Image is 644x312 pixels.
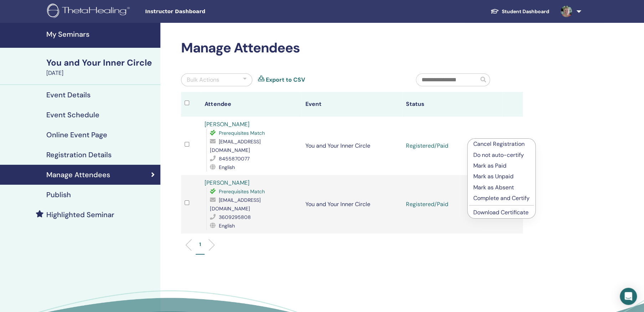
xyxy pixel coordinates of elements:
[46,210,114,219] h4: Highlighted Seminar
[490,8,499,14] img: graduation-cap-white.svg
[46,111,99,119] h4: Event Schedule
[218,155,249,162] span: 8455870077
[210,138,260,153] span: [EMAIL_ADDRESS][DOMAIN_NAME]
[42,57,160,77] a: You and Your Inner Circle[DATE]
[205,121,249,128] a: [PERSON_NAME]
[46,30,156,39] h4: My Seminars
[210,197,260,212] span: [EMAIL_ADDRESS][DOMAIN_NAME]
[218,164,235,170] span: English
[201,92,302,117] th: Attendee
[473,183,530,192] p: Mark as Absent
[402,92,503,117] th: Status
[302,175,402,234] td: You and Your Inner Circle
[187,76,219,84] div: Bulk Actions
[145,8,252,15] span: Instructor Dashboard
[46,131,107,139] h4: Online Event Page
[218,188,264,195] span: Prerequisites Match
[181,40,523,56] h2: Manage Attendees
[561,6,572,17] img: default.png
[199,241,201,248] p: 1
[205,179,249,186] a: [PERSON_NAME]
[218,130,264,136] span: Prerequisites Match
[46,170,110,179] h4: Manage Attendees
[46,190,71,199] h4: Publish
[620,288,637,305] div: Open Intercom Messenger
[218,214,251,220] span: 3609295808
[218,223,235,229] span: English
[485,5,555,18] a: Student Dashboard
[47,4,132,20] img: logo.png
[473,194,530,203] p: Complete and Certify
[473,209,529,216] a: Download Certificate
[473,172,530,181] p: Mark as Unpaid
[473,162,530,170] p: Mark as Paid
[302,117,402,175] td: You and Your Inner Circle
[473,140,530,148] p: Cancel Registration
[266,76,305,84] a: Export to CSV
[46,57,156,69] div: You and Your Inner Circle
[473,151,530,159] p: Do not auto-certify
[302,92,402,117] th: Event
[46,91,91,99] h4: Event Details
[46,69,156,77] div: [DATE]
[46,150,112,159] h4: Registration Details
